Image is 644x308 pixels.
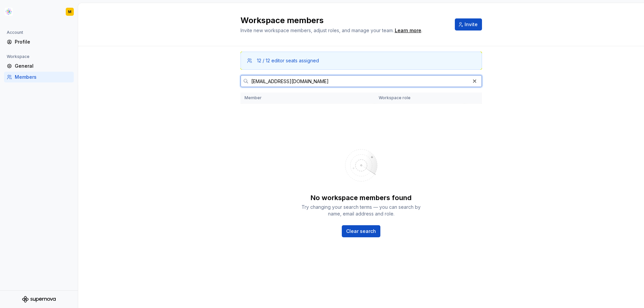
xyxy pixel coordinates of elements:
[15,63,71,69] div: General
[68,9,71,14] div: M
[4,28,26,37] div: Account
[342,225,380,237] button: Clear search
[375,93,465,104] th: Workspace role
[311,193,412,202] div: No workspace members found
[346,228,376,235] span: Clear search
[4,37,74,47] a: Profile
[4,61,74,71] a: General
[249,75,470,87] input: Search in workspace members...
[4,72,74,82] a: Members
[301,204,422,217] div: Try changing your search terms — you can search by name, email address and role.
[465,21,478,28] span: Invite
[5,8,13,16] img: b2369ad3-f38c-46c1-b2a2-f2452fdbdcd2.png
[15,39,71,45] div: Profile
[1,4,76,19] button: M
[394,28,422,33] span: .
[15,74,71,80] div: Members
[240,15,447,26] h2: Workspace members
[22,296,56,303] svg: Supernova Logo
[240,27,394,33] span: Invite new workspace members, adjust roles, and manage your team.
[395,27,421,34] a: Learn more
[455,18,482,30] button: Invite
[257,57,319,64] div: 12 / 12 editor seats assigned
[240,93,375,104] th: Member
[4,53,32,61] div: Workspace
